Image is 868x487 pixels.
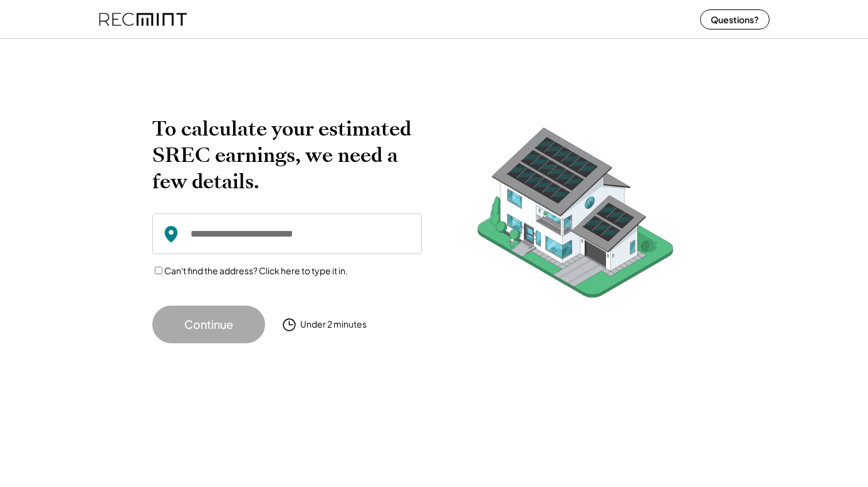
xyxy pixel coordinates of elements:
[300,318,367,331] div: Under 2 minutes
[152,306,265,343] button: Continue
[700,9,770,29] button: Questions?
[152,115,422,195] h2: To calculate your estimated SREC earnings, we need a few details.
[453,115,698,317] img: RecMintArtboard%207.png
[164,265,348,276] label: Can't find the address? Click here to type it in.
[99,3,187,36] img: recmint-logotype%403x%20%281%29.jpeg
